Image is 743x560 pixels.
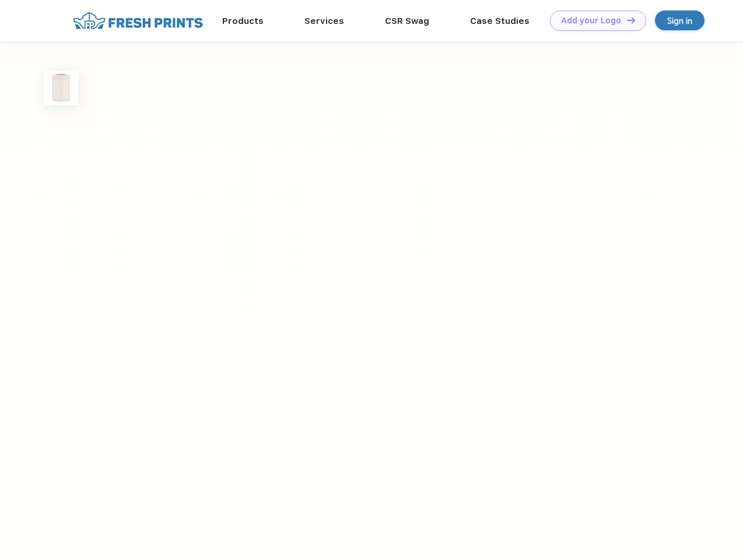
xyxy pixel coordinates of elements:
a: Sign in [655,10,705,30]
img: fo%20logo%202.webp [69,10,206,31]
img: func=resize&h=100 [44,71,78,105]
a: Products [222,16,264,26]
img: DT [627,17,635,23]
div: Sign in [667,14,692,27]
div: Add your Logo [561,16,621,26]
